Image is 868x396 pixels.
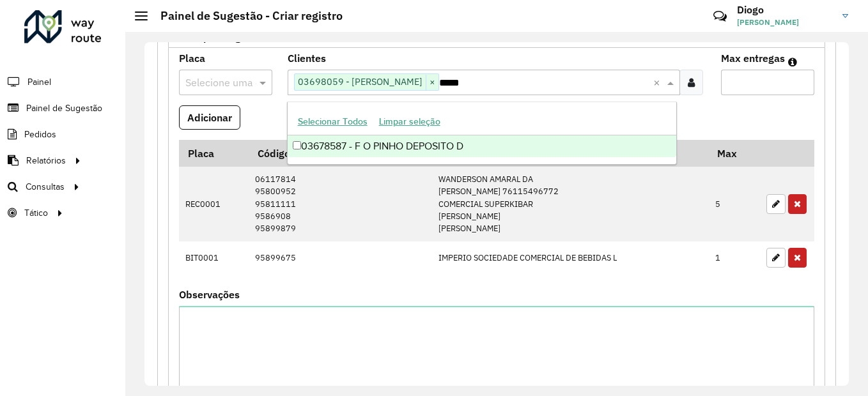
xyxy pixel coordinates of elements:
label: Clientes [288,50,326,66]
span: Relatórios [26,154,66,167]
th: Max [709,140,760,167]
div: 03678587 - F O PINHO DEPOSITO D [288,135,677,157]
th: Placa [179,140,249,167]
span: Consultas [26,180,65,194]
td: 5 [709,167,760,241]
td: BIT0001 [179,241,249,275]
span: Clear all [653,75,664,90]
td: 95899675 [249,241,431,275]
span: Pedidos [24,128,56,141]
ng-dropdown-panel: Options list [287,102,678,165]
span: Mapas Sugeridos: Placa-Cliente [189,32,339,42]
td: 06117814 95800952 95811111 9586908 95899879 [249,167,431,241]
button: Limpar seleção [373,112,446,132]
label: Placa [179,50,205,66]
button: Selecionar Todos [292,112,373,132]
span: 03698059 - [PERSON_NAME] [295,74,426,89]
span: × [426,75,438,90]
span: Painel [27,75,51,89]
label: Observações [179,287,240,302]
span: Tático [24,206,48,220]
h3: Diogo [737,4,833,16]
td: 1 [709,241,760,275]
button: Adicionar [179,105,240,130]
td: IMPERIO SOCIEDADE COMERCIAL DE BEBIDAS L [431,241,708,275]
td: WANDERSON AMARAL DA [PERSON_NAME] 76115496772 COMERCIAL SUPERKIBAR [PERSON_NAME] [PERSON_NAME] [431,167,708,241]
h2: Painel de Sugestão - Criar registro [148,9,343,23]
th: Código Cliente [249,140,431,167]
a: Contato Rápido [706,3,734,30]
em: Máximo de clientes que serão colocados na mesma rota com os clientes informados [788,57,797,67]
label: Max entregas [721,50,785,66]
span: Painel de Sugestão [26,102,102,115]
td: REC0001 [179,167,249,241]
span: [PERSON_NAME] [737,17,833,28]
